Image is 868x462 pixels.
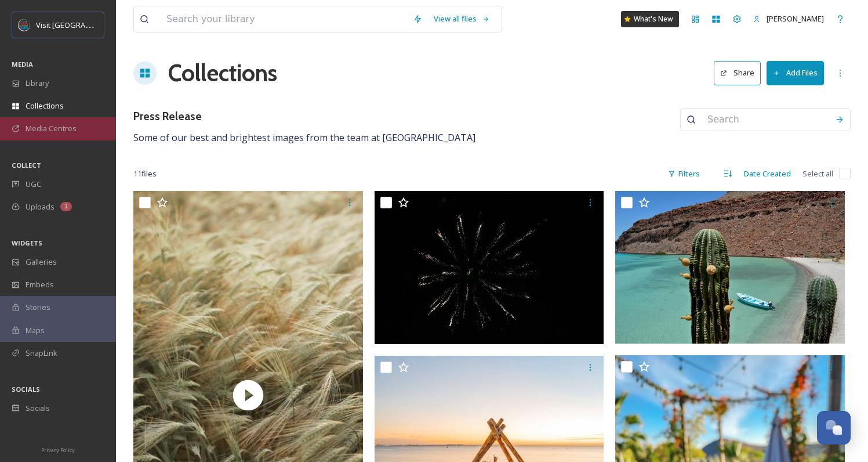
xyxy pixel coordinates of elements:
[375,191,604,344] img: celebrations-1.jpg
[41,446,75,454] span: Privacy Policy
[26,279,54,290] span: Embeds
[133,108,475,125] h3: Press Release
[133,168,157,179] span: 11 file s
[767,13,824,24] span: [PERSON_NAME]
[26,78,49,89] span: Library
[168,56,277,91] a: Collections
[161,6,407,32] input: Search your library
[26,348,57,359] span: SnapLink
[26,403,50,414] span: Socials
[26,325,45,336] span: Maps
[41,442,75,456] a: Privacy Policy
[26,100,64,111] span: Collections
[817,411,851,445] button: Open Chat
[738,163,797,185] div: Date Created
[662,163,706,185] div: Filters
[12,161,41,169] span: COLLECT
[133,131,475,144] span: Some of our best and brightest images from the team at [GEOGRAPHIC_DATA]
[802,168,833,179] span: Select all
[26,201,55,212] span: Uploads
[702,107,829,132] input: Search
[12,239,42,247] span: WIDGETS
[60,202,72,211] div: 1
[747,8,830,30] a: [PERSON_NAME]
[615,191,845,344] img: constanza-s-mora-Zmz-rmQql1Y-unsplash.jpg
[26,257,57,268] span: Galleries
[428,8,496,30] a: View all files
[26,179,41,190] span: UGC
[714,61,761,85] button: Share
[621,11,679,27] a: What's New
[12,385,40,394] span: SOCIALS
[767,61,824,85] button: Add Files
[26,123,77,134] span: Media Centres
[36,19,126,30] span: Visit [GEOGRAPHIC_DATA]
[26,302,50,313] span: Stories
[12,60,33,68] span: MEDIA
[19,19,30,31] img: visit-bcs.png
